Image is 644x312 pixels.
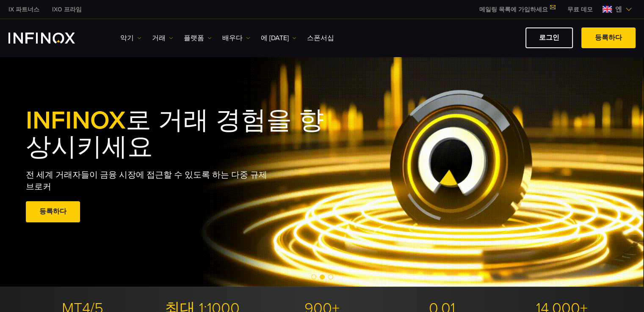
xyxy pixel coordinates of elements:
font: 무료 데모 [567,6,593,13]
span: Go to slide 3 [328,274,333,279]
font: 등록하다 [39,207,66,216]
a: 플랫폼 [184,33,212,43]
font: INFINOX [26,105,126,136]
font: 에 [DATE] [261,34,289,42]
a: 등록하다 [26,201,80,222]
a: 로그인 [525,27,573,48]
a: INFINOX 로고 [8,33,95,44]
a: 메일링 목록에 가입하세요 [473,6,561,13]
a: 인피녹스 [46,5,88,14]
a: 에 [DATE] [261,33,296,43]
font: 로 거래 경험을 향상시키세요 [26,105,324,162]
a: 스폰서십 [307,33,334,43]
font: 악기 [120,34,134,42]
font: 배우다 [222,34,243,42]
font: IX 파트너스 [8,6,39,13]
a: 인피녹스 메뉴 [561,5,599,14]
a: 거래 [152,33,173,43]
font: 스폰서십 [307,34,334,42]
font: 로그인 [539,33,559,42]
font: 거래 [152,34,166,42]
font: 등록하다 [595,33,622,42]
font: IXO 프라임 [52,6,82,13]
font: 전 세계 거래자들이 금융 시장에 접근할 수 있도록 하는 다중 규제 브로커 [26,170,267,192]
font: 플랫폼 [184,34,204,42]
font: 메일링 목록에 가입하세요 [479,6,548,13]
font: 엔 [615,5,622,14]
a: 등록하다 [581,27,636,48]
a: 악기 [120,33,141,43]
a: 배우다 [222,33,250,43]
a: 인피녹스 [2,5,46,14]
span: Go to slide 2 [320,274,325,279]
span: Go to slide 1 [311,274,316,279]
